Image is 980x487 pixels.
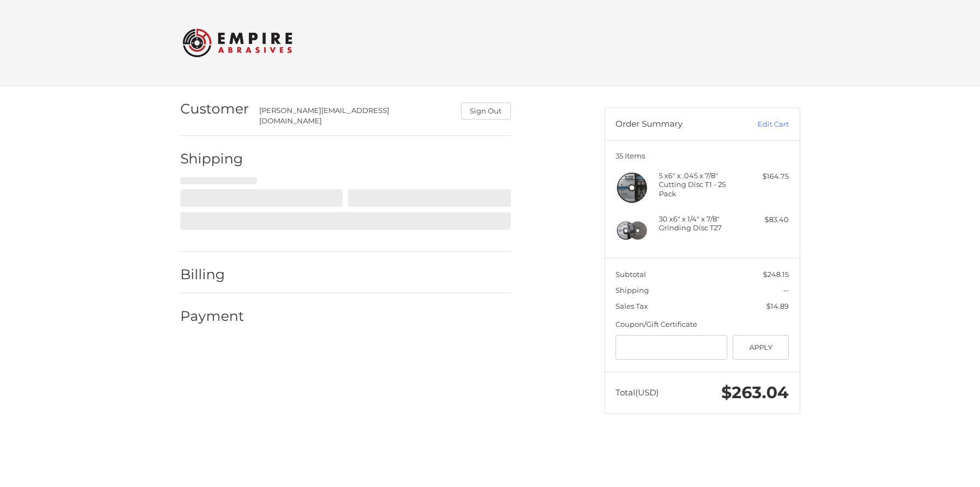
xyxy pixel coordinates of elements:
div: [PERSON_NAME][EMAIL_ADDRESS][DOMAIN_NAME] [259,105,450,127]
span: $248.15 [763,270,789,279]
span: $263.04 [721,382,789,403]
h4: 30 x 6" x 1/4" x 7/8" Grinding Disc T27 [659,214,743,233]
img: Empire Abrasives [183,21,292,64]
button: Apply [733,335,789,360]
span: Sales Tax [616,302,648,310]
h2: Shipping [180,150,244,167]
h2: Payment [180,308,244,325]
span: $14.89 [766,302,789,310]
h4: 5 x 6" x .045 x 7/8" Cutting Disc T1 - 25 Pack [659,171,743,198]
div: $83.40 [745,214,789,225]
a: Edit Cart [733,119,789,130]
span: -- [783,286,789,295]
h3: Order Summary [616,119,733,130]
span: Subtotal [616,270,646,279]
h3: 35 Items [616,151,789,160]
div: $164.75 [745,171,789,182]
button: Sign Out [461,103,511,120]
span: Total (USD) [616,387,659,398]
div: Coupon/Gift Certificate [616,319,789,330]
input: Gift Certificate or Coupon Code [616,335,727,360]
span: Shipping [616,286,649,295]
h2: Customer [180,100,249,117]
h2: Billing [180,266,244,283]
